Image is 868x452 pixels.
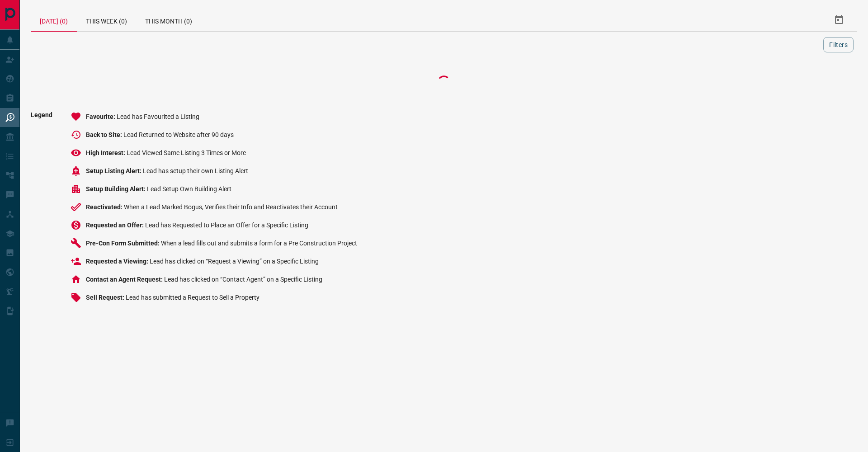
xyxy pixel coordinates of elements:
span: Lead Returned to Website after 90 days [123,131,234,138]
span: Lead has setup their own Listing Alert [143,167,248,174]
div: Loading [399,73,489,91]
span: Contact an Agent Request [86,276,164,283]
span: High Interest [86,149,127,156]
span: Lead has Requested to Place an Offer for a Specific Listing [145,221,308,229]
span: Pre-Con Form Submitted [86,240,161,247]
span: Lead Setup Own Building Alert [147,185,231,193]
span: Setup Building Alert [86,185,147,193]
span: Requested an Offer [86,221,145,229]
span: Setup Listing Alert [86,167,143,174]
div: [DATE] (0) [31,9,77,32]
span: Back to Site [86,131,123,138]
div: This Month (0) [136,9,201,31]
span: Reactivated [86,203,124,211]
span: When a lead fills out and submits a form for a Pre Construction Project [161,240,357,247]
div: This Week (0) [77,9,136,31]
span: Requested a Viewing [86,258,150,265]
span: Sell Request [86,294,126,301]
span: When a Lead Marked Bogus, Verifies their Info and Reactivates their Account [124,203,338,211]
span: Lead has clicked on “Request a Viewing” on a Specific Listing [150,258,319,265]
span: Legend [31,111,52,310]
span: Lead has clicked on “Contact Agent” on a Specific Listing [164,276,322,283]
button: Select Date Range [828,9,850,31]
button: Filters [823,37,854,52]
span: Lead has submitted a Request to Sell a Property [126,294,259,301]
span: Favourite [86,113,117,120]
span: Lead Viewed Same Listing 3 Times or More [127,149,246,156]
span: Lead has Favourited a Listing [117,113,199,120]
